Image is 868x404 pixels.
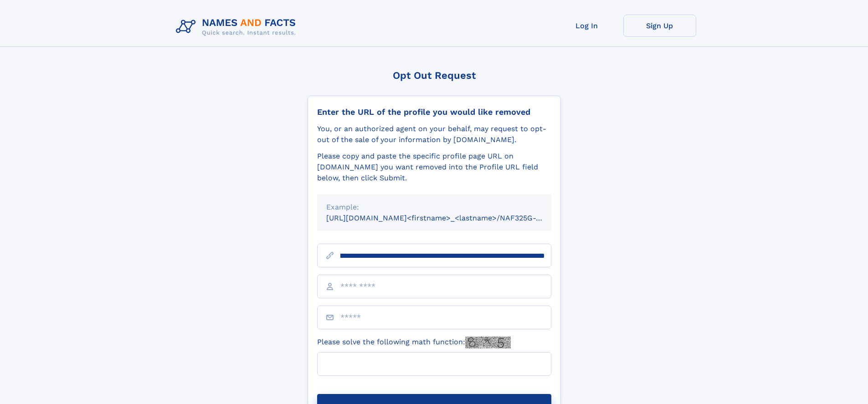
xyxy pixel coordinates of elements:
[326,214,569,222] small: [URL][DOMAIN_NAME]<firstname>_<lastname>/NAF325G-xxxxxxxx
[308,70,561,81] div: Opt Out Request
[172,15,303,39] img: Logo Names and Facts
[317,337,511,348] label: Please solve the following math function:
[317,123,551,145] div: You, or an authorized agent on your behalf, may request to opt-out of the sale of your informatio...
[317,151,551,184] div: Please copy and paste the specific profile page URL on [DOMAIN_NAME] you want removed into the Pr...
[623,15,696,37] a: Sign Up
[317,107,551,117] div: Enter the URL of the profile you would like removed
[326,202,542,213] div: Example:
[550,15,623,37] a: Log In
